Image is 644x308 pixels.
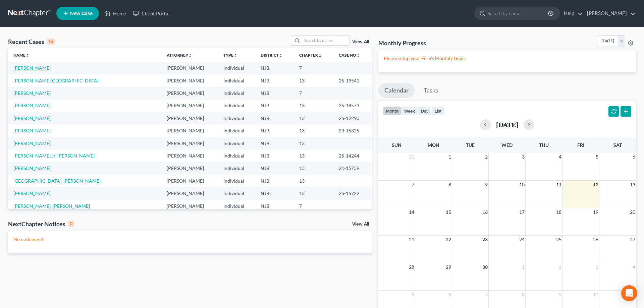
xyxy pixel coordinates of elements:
td: [PERSON_NAME] [161,62,218,74]
td: 13 [294,100,333,112]
h2: [DATE] [496,121,518,128]
span: 5 [595,153,599,161]
td: NJB [255,87,294,99]
a: [PERSON_NAME] [13,165,51,171]
td: [PERSON_NAME] [161,100,218,112]
td: NJB [255,200,294,212]
td: Individual [218,100,255,112]
div: NextChapter Notices [8,220,74,228]
td: [PERSON_NAME] [161,124,218,137]
td: NJB [255,112,294,124]
td: [PERSON_NAME] [161,112,218,124]
i: unfold_more [188,54,192,58]
span: 1 [448,153,452,161]
a: Calendar [378,83,415,98]
span: 1 [521,263,525,271]
a: [PERSON_NAME] [13,90,51,96]
span: 26 [592,236,599,244]
a: [PERSON_NAME][GEOGRAPHIC_DATA] [13,78,99,83]
td: [PERSON_NAME] [161,187,218,200]
i: unfold_more [233,54,237,58]
td: Individual [218,124,255,137]
span: 24 [519,236,525,244]
span: 10 [519,181,525,189]
button: list [432,106,444,115]
span: 18 [555,208,562,216]
td: [PERSON_NAME] [161,175,218,187]
span: 8 [521,291,525,299]
i: unfold_more [279,54,283,58]
td: [PERSON_NAME] [161,162,218,175]
td: 13 [294,187,333,200]
a: Typeunfold_more [223,53,237,58]
td: NJB [255,162,294,175]
td: Individual [218,87,255,99]
td: Individual [218,149,255,162]
span: 27 [629,236,636,244]
td: [PERSON_NAME] [161,200,218,212]
span: Sat [613,142,622,148]
td: Individual [218,187,255,200]
span: 17 [519,208,525,216]
a: [PERSON_NAME], [PERSON_NAME] [13,203,90,209]
span: 19 [592,208,599,216]
span: 2 [484,153,488,161]
a: View All [352,222,369,227]
span: 10 [592,291,599,299]
a: View All [352,40,369,44]
td: 13 [294,124,333,137]
td: 13 [294,162,333,175]
i: unfold_more [318,54,322,58]
span: 5 [411,291,415,299]
td: 25-18573 [333,100,371,112]
td: [PERSON_NAME] [161,87,218,99]
a: [PERSON_NAME] [13,115,51,121]
td: Individual [218,137,255,149]
button: week [401,106,418,115]
td: 7 [294,87,333,99]
span: 13 [629,181,636,189]
span: 4 [558,153,562,161]
a: Attorneyunfold_more [167,53,192,58]
td: NJB [255,124,294,137]
span: 9 [558,291,562,299]
span: 22 [445,236,452,244]
span: 16 [482,208,488,216]
a: [PERSON_NAME] [13,128,51,133]
a: Chapterunfold_more [299,53,322,58]
td: 23-15325 [333,124,371,137]
a: [PERSON_NAME] [13,65,51,71]
a: [PERSON_NAME] Jr, [PERSON_NAME] [13,153,95,159]
td: 13 [294,149,333,162]
td: 21-15739 [333,162,371,175]
td: [PERSON_NAME] [161,74,218,87]
span: 3 [521,153,525,161]
span: 14 [408,208,415,216]
td: Individual [218,162,255,175]
td: 25-12290 [333,112,371,124]
span: Tue [466,142,475,148]
td: NJB [255,187,294,200]
i: unfold_more [356,54,360,58]
a: [PERSON_NAME] [13,140,51,146]
td: 7 [294,62,333,74]
a: Case Nounfold_more [339,53,360,58]
td: NJB [255,74,294,87]
td: Individual [218,62,255,74]
span: 12 [592,181,599,189]
a: Nameunfold_more [13,53,30,58]
td: Individual [218,74,255,87]
div: Open Intercom Messenger [621,285,637,301]
a: [PERSON_NAME] [584,7,636,19]
button: day [418,106,432,115]
span: Sun [392,142,401,148]
td: Individual [218,112,255,124]
span: 6 [448,291,452,299]
span: 28 [408,263,415,271]
a: Tasks [418,83,444,98]
span: 20 [629,208,636,216]
span: 2 [558,263,562,271]
a: Help [560,7,583,19]
input: Search by name... [302,36,349,45]
div: 0 [68,221,74,227]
